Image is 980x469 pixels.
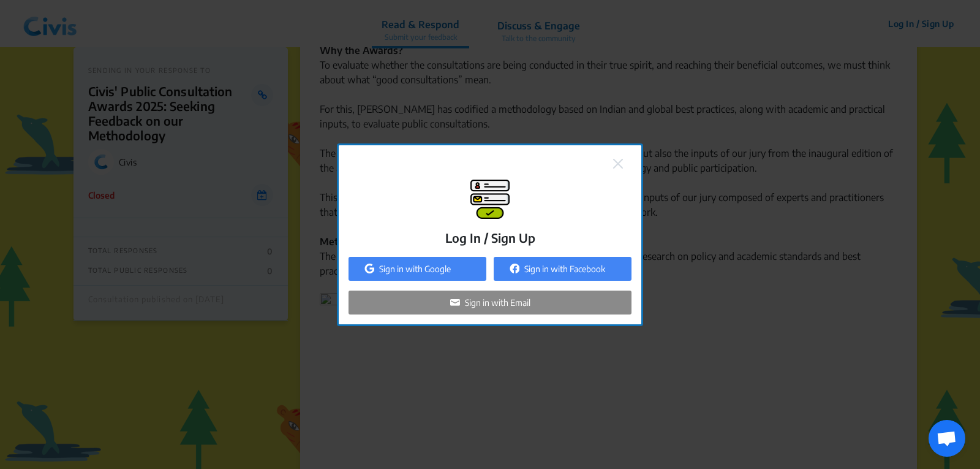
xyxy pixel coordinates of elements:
p: Log In / Sign Up [445,229,535,247]
p: Sign in with Facebook [524,262,605,275]
img: auth-email.png [450,297,460,307]
img: auth-fb.png [510,264,519,273]
p: Sign in with Email [465,296,530,309]
img: close.png [613,159,623,169]
div: Open chat [929,420,965,457]
p: Sign in with Google [379,262,451,275]
img: auth-google.png [364,264,374,273]
img: signup-modal.png [470,180,510,219]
